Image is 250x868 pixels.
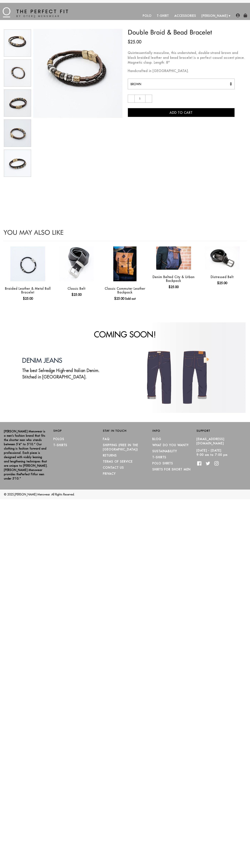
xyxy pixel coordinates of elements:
strong: Perfect Fit [21,472,34,476]
a: [PERSON_NAME] Menswear [15,493,50,496]
span: Sold out [125,297,136,300]
ins: $25.00 [23,296,33,301]
a: double braided bead bracelet [4,149,31,178]
h3: DENIM JEANS [22,357,105,364]
img: double braided bead bracelet [4,150,31,177]
a: Polos [53,437,64,441]
p: The best Selvedge High-end Italian Denim. Stitched in [GEOGRAPHIC_DATA]. [22,367,105,380]
a: braided bead bracelet [4,59,31,88]
ins: $25.00 [71,292,81,297]
ins: $25.00 [114,296,124,301]
a: Polo Shirts [152,462,173,465]
a: Sustainability [152,449,177,453]
a: [PERSON_NAME] [199,11,231,20]
img: double braided leather bead bracelet [4,30,31,56]
a: FAQ [103,437,110,441]
a: PRIVACY [103,472,116,475]
a: Classic Commuter Leather Backpack [105,286,145,295]
a: SHIPPING (Free in the [GEOGRAPHIC_DATA]) [103,443,138,451]
h2: Info [152,429,197,432]
ins: $25.00 [217,281,227,285]
a: T-Shirt [154,11,172,20]
h3: Double Braid & Bead Bracelet [128,29,247,35]
a: otero menswear distressed leather belt [199,246,246,270]
a: Shirts for Short Men [152,468,191,471]
a: T-Shirts [152,455,166,459]
a: Blog [152,437,161,441]
img: shopping-bag-icon.png [243,13,247,17]
a: braided bead magnetic bracelet [4,89,31,118]
img: braided bead bracelet [4,60,31,86]
p: © 2025, . All Rights Reserved. [4,492,246,497]
a: CONTACT US [103,466,124,469]
img: braided bead magnetic bracelet [4,90,31,116]
a: TERMS OF SERVICE [103,460,133,463]
a: Denim Belted City & Urban Backpack [153,275,195,283]
a: otero menswear classic black leather belt [53,246,100,281]
a: black braided leather bracelet [4,246,51,281]
img: stylish urban backpack [156,246,191,270]
img: Layer_31_1024x1024.png [124,322,246,413]
a: [EMAIL_ADDRESS][DOMAIN_NAME] [197,437,224,445]
img: user-account-icon.png [236,13,240,17]
h2: You May Also like [4,229,246,236]
a: Braided Leather & Metal Ball Bracelet [5,286,51,295]
a: Polo [140,11,154,20]
button: Add to cart [128,108,235,117]
p: Quintessentially masculine, this understated, double-strand brown and black braided leather and b... [128,50,247,65]
a: What Do You Want? [152,443,189,447]
a: double braided leather bead bracelet [4,29,31,58]
img: otero menswear classic black leather belt [59,246,94,281]
ins: $25.00 [128,39,141,45]
p: [PERSON_NAME] Menswear is a men’s fashion brand that fits the shorter man who stands between 5’4”... [4,429,48,481]
a: braided leather leather bracelet [4,119,31,148]
img: double braided leather bead bracelet [33,29,122,118]
p: Handcrafted in [GEOGRAPHIC_DATA]. [128,68,247,73]
a: stylish urban backpack [150,246,197,270]
img: braided leather leather bracelet [4,120,31,146]
a: Distressed Belt [211,275,234,279]
a: RETURNS [103,454,117,457]
a: T-Shirts [53,443,67,447]
img: The Perfect Fit - by Otero Menswear - Logo [3,7,68,17]
img: otero menswear distressed leather belt [205,246,240,270]
ins: $25.00 [169,285,179,289]
span: Add to cart [170,111,193,115]
img: leather backpack [113,246,137,281]
a: Classic Belt [68,286,85,291]
h2: Shop [53,429,98,432]
h2: Support [197,429,246,432]
p: [DATE] - [DATE] 9:00 am to 7:00 pm [197,448,241,457]
a: leather backpack [102,246,148,281]
h2: Stay in Touch [103,429,147,432]
h1: Coming Soon! [4,330,246,339]
a: Accessories [172,11,199,20]
img: black braided leather bracelet [10,246,45,281]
